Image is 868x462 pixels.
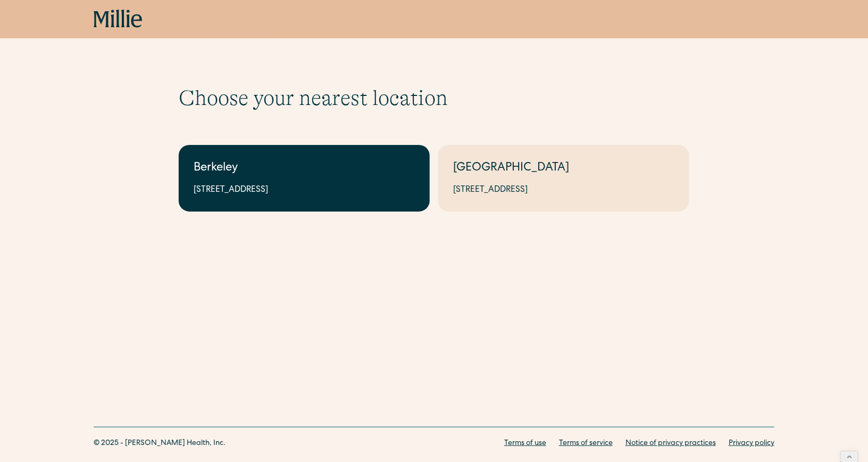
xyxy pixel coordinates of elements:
a: Berkeley[STREET_ADDRESS] [179,145,430,212]
a: Terms of service [559,438,613,449]
div: © 2025 - [PERSON_NAME] Health, Inc. [94,438,226,449]
div: [STREET_ADDRESS] [453,184,674,197]
h1: Choose your nearest location [179,85,689,111]
a: Notice of privacy practices [625,438,716,449]
a: Privacy policy [729,438,774,449]
div: [GEOGRAPHIC_DATA] [453,160,674,177]
div: [STREET_ADDRESS] [194,184,415,197]
a: Terms of use [504,438,546,449]
div: Berkeley [194,160,415,177]
a: [GEOGRAPHIC_DATA][STREET_ADDRESS] [438,145,689,212]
